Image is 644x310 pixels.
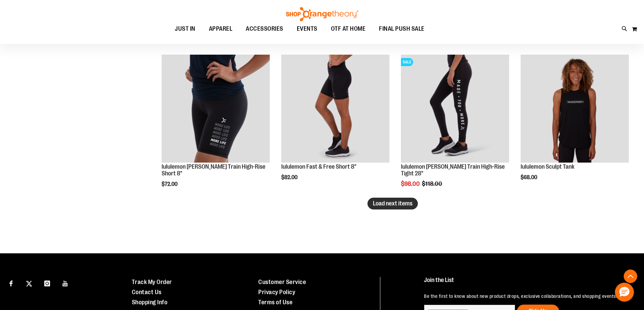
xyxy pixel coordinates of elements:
[41,277,53,289] a: Visit our Instagram page
[258,289,295,295] a: Privacy Policy
[521,55,629,164] a: Product image for lululemon Sculpt Tank
[278,51,393,198] div: product
[162,163,265,177] a: lululemon [PERSON_NAME] Train High-Rise Short 8"
[59,277,71,289] a: Visit our Youtube page
[331,21,366,36] span: OTF AT HOME
[168,21,202,37] a: JUST IN
[5,277,17,289] a: Visit our Facebook page
[290,21,324,37] a: EVENTS
[162,55,270,163] img: Product image for lululemon Wunder Train High-Rise Short 8"
[285,7,359,21] img: Shop Orangetheory
[23,277,35,289] a: Visit our X page
[401,180,421,187] span: $98.00
[615,283,634,302] button: Hello, have a question? Let’s chat.
[239,21,290,37] a: ACCESSORIES
[258,299,292,306] a: Terms of Use
[422,180,443,187] span: $118.00
[367,198,418,209] button: Load next items
[624,270,637,283] button: Back To Top
[281,55,389,164] a: Product image for lululemon Fast & Free Short 8"
[398,51,512,204] div: product
[162,181,178,187] span: $72.00
[517,51,632,198] div: product
[132,279,172,285] a: Track My Order
[246,21,283,36] span: ACCESSORIES
[281,174,299,180] span: $82.00
[372,21,431,37] a: FINAL PUSH SALE
[258,279,306,285] a: Customer Service
[424,293,628,300] p: Be the first to know about new product drops, exclusive collaborations, and shopping events!
[401,58,413,66] span: SALE
[401,55,509,164] a: Product image for lululemon Wunder Train High-Rise Tight 28"SALE
[324,21,373,37] a: OTF AT HOME
[26,281,32,287] img: Twitter
[521,55,629,163] img: Product image for lululemon Sculpt Tank
[379,21,425,36] span: FINAL PUSH SALE
[281,55,389,163] img: Product image for lululemon Fast & Free Short 8"
[373,200,412,207] span: Load next items
[158,51,273,204] div: product
[401,55,509,163] img: Product image for lululemon Wunder Train High-Rise Tight 28"
[132,289,162,295] a: Contact Us
[297,21,317,36] span: EVENTS
[521,174,538,180] span: $68.00
[202,21,239,36] a: APPAREL
[162,55,270,164] a: Product image for lululemon Wunder Train High-Rise Short 8"
[175,21,195,36] span: JUST IN
[401,163,505,177] a: lululemon [PERSON_NAME] Train High-Rise Tight 28"
[132,299,168,306] a: Shopping Info
[521,163,574,170] a: lululemon Sculpt Tank
[281,163,356,170] a: lululemon Fast & Free Short 8"
[209,21,233,36] span: APPAREL
[424,277,628,289] h4: Join the List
